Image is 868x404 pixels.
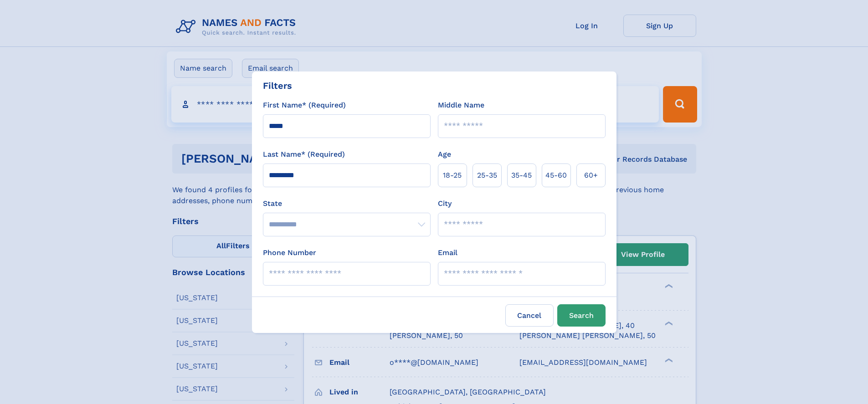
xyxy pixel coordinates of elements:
[438,100,484,111] label: Middle Name
[477,170,497,181] span: 25‑35
[545,170,567,181] span: 45‑60
[584,170,598,181] span: 60+
[263,100,346,111] label: First Name* (Required)
[511,170,532,181] span: 35‑45
[263,149,345,160] label: Last Name* (Required)
[443,170,462,181] span: 18‑25
[557,304,606,327] button: Search
[263,79,292,92] div: Filters
[263,198,431,209] label: State
[438,149,451,160] label: Age
[505,304,554,327] label: Cancel
[438,247,457,258] label: Email
[263,247,316,258] label: Phone Number
[438,198,452,209] label: City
